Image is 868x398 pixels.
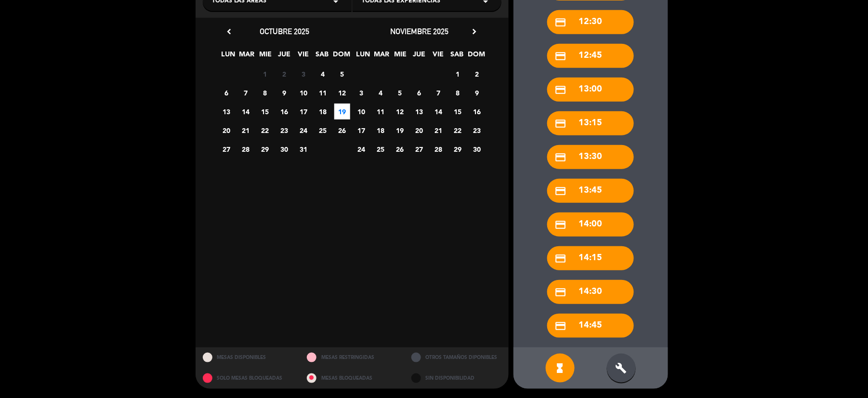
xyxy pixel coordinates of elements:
span: 17 [354,122,369,138]
span: 9 [469,85,485,101]
i: credit_card [554,16,566,28]
div: 13:30 [547,145,634,169]
span: 30 [469,141,485,157]
span: 18 [373,122,389,138]
span: 4 [373,85,389,101]
span: 1 [257,66,273,82]
span: VIE [430,49,446,65]
span: 22 [257,122,273,138]
span: noviembre 2025 [390,27,448,36]
span: 6 [219,85,235,101]
i: chevron_left [224,27,235,37]
span: 12 [334,85,350,101]
i: credit_card [554,320,566,332]
span: DOM [333,49,349,65]
span: JUE [411,49,427,65]
i: credit_card [554,286,566,298]
span: 15 [450,104,466,119]
i: credit_card [554,185,566,197]
div: 14:30 [547,280,634,304]
span: 24 [354,141,369,157]
span: LUN [220,49,236,65]
div: MESAS BLOQUEADAS [300,368,404,389]
span: 12 [392,104,408,119]
span: 2 [469,66,485,82]
span: 2 [276,66,292,82]
span: 23 [469,122,485,138]
span: 5 [334,66,350,82]
span: octubre 2025 [260,27,309,36]
span: 10 [296,85,312,101]
i: credit_card [554,151,566,163]
span: 21 [431,122,447,138]
span: 16 [276,104,292,119]
i: credit_card [554,219,566,231]
div: SOLO MESAS BLOQUEADAS [196,368,300,389]
span: 8 [450,85,466,101]
span: 7 [431,85,447,101]
span: 13 [219,104,235,119]
span: 26 [334,122,350,138]
span: 30 [276,141,292,157]
span: 26 [392,141,408,157]
span: MAR [239,49,255,65]
span: 22 [450,122,466,138]
div: 14:45 [547,314,634,338]
span: 20 [219,122,235,138]
span: 8 [257,85,273,101]
span: 28 [238,141,254,157]
span: 1 [450,66,466,82]
span: 17 [296,104,312,119]
i: build [616,362,627,374]
span: MIE [393,49,408,65]
span: 9 [276,85,292,101]
span: 27 [219,141,235,157]
span: 13 [411,104,427,119]
div: 12:45 [547,44,634,68]
div: 14:15 [547,246,634,270]
i: credit_card [554,252,566,265]
i: chevron_right [470,27,480,37]
div: MESAS RESTRINGIDAS [300,347,404,368]
i: credit_card [554,84,566,96]
span: 11 [315,85,331,101]
span: 25 [373,141,389,157]
span: 27 [411,141,427,157]
i: credit_card [554,50,566,62]
span: 4 [315,66,331,82]
span: 19 [392,122,408,138]
div: 13:45 [547,179,634,203]
span: 10 [354,104,369,119]
span: 18 [315,104,331,119]
span: DOM [468,49,484,65]
span: 3 [354,85,369,101]
div: MESAS DISPONIBLES [196,347,300,368]
span: MAR [374,49,390,65]
span: 31 [296,141,312,157]
span: 21 [238,122,254,138]
span: 16 [469,104,485,119]
span: 29 [257,141,273,157]
i: credit_card [554,118,566,130]
span: 11 [373,104,389,119]
div: 13:15 [547,111,634,135]
span: 3 [296,66,312,82]
div: 13:00 [547,78,634,102]
span: 28 [431,141,447,157]
span: 15 [257,104,273,119]
span: SAB [314,49,330,65]
span: JUE [276,49,292,65]
div: OTROS TAMAÑOS DIPONIBLES [404,347,509,368]
span: 14 [238,104,254,119]
span: 23 [276,122,292,138]
span: 25 [315,122,331,138]
span: MIE [258,49,274,65]
span: 20 [411,122,427,138]
span: 7 [238,85,254,101]
span: VIE [295,49,311,65]
div: 14:00 [547,212,634,237]
span: SAB [449,49,465,65]
span: LUN [355,49,371,65]
i: hourglass_full [554,362,566,374]
span: 29 [450,141,466,157]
